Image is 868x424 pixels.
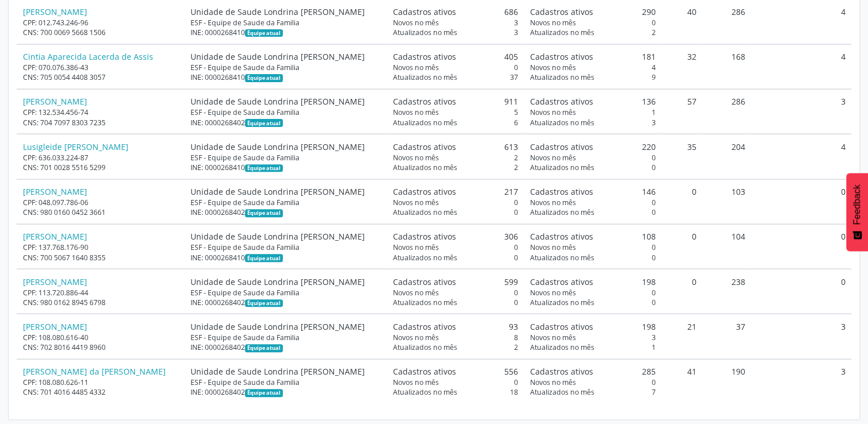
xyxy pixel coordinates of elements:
[393,377,519,387] div: 0
[23,366,166,377] a: [PERSON_NAME] da [PERSON_NAME]
[393,163,519,172] div: 2
[190,387,380,397] div: INE: 0000268402
[393,298,519,307] div: 0
[393,28,519,37] div: 3
[703,314,752,359] td: 37
[190,141,380,153] div: Unidade de Saude Londrina [PERSON_NAME]
[530,141,656,153] div: 220
[530,18,656,28] div: 0
[661,44,703,89] td: 32
[245,299,282,307] span: Esta é a equipe atual deste Agente
[245,209,282,217] span: Esta é a equipe atual deste Agente
[530,198,576,207] span: Novos no mês
[530,377,576,387] span: Novos no mês
[530,342,656,352] div: 1
[703,89,752,134] td: 286
[751,224,851,269] td: 0
[393,387,519,397] div: 18
[190,333,380,342] div: ESF - Equipe de Saude da Familia
[751,179,851,224] td: 0
[393,321,456,333] span: Cadastros ativos
[393,51,519,63] div: 405
[393,107,519,117] div: 5
[530,163,656,172] div: 0
[190,342,380,352] div: INE: 0000268402
[703,44,752,89] td: 168
[530,141,593,153] span: Cadastros ativos
[661,179,703,224] td: 0
[245,254,282,262] span: Esta é a equipe atual deste Agente
[23,231,87,242] a: [PERSON_NAME]
[23,28,179,37] div: CNS: 700 0069 5668 1506
[23,107,179,117] div: CPF: 132.534.456-74
[530,333,576,342] span: Novos no mês
[751,134,851,179] td: 4
[530,63,656,72] div: 4
[530,253,594,263] span: Atualizados no mês
[530,253,656,263] div: 0
[23,387,179,397] div: CNS: 701 4016 4485 4332
[190,107,380,117] div: ESF - Equipe de Saude da Familia
[393,18,519,28] div: 3
[190,288,380,298] div: ESF - Equipe de Saude da Familia
[393,207,519,217] div: 0
[530,198,656,207] div: 0
[393,365,456,377] span: Cadastros ativos
[530,163,594,172] span: Atualizados no mês
[23,72,179,82] div: CNS: 705 0054 4408 3057
[190,163,380,172] div: INE: 0000268410
[393,95,519,107] div: 911
[393,365,519,377] div: 556
[530,387,594,397] span: Atualizados no mês
[393,6,456,18] span: Cadastros ativos
[393,6,519,18] div: 686
[393,163,457,172] span: Atualizados no mês
[23,321,87,332] a: [PERSON_NAME]
[190,253,380,263] div: INE: 0000268410
[393,242,439,252] span: Novos no mês
[23,198,179,207] div: CPF: 048.097.786-06
[190,321,380,333] div: Unidade de Saude Londrina [PERSON_NAME]
[530,72,594,82] span: Atualizados no mês
[530,207,594,217] span: Atualizados no mês
[530,365,656,377] div: 285
[245,344,282,352] span: Esta é a equipe atual deste Agente
[530,276,656,288] div: 198
[23,298,179,307] div: CNS: 980 0162 8945 6798
[393,141,519,153] div: 613
[190,153,380,163] div: ESF - Equipe de Saude da Familia
[661,224,703,269] td: 0
[393,377,439,387] span: Novos no mês
[530,51,593,63] span: Cadastros ativos
[393,95,456,107] span: Cadastros ativos
[190,18,380,28] div: ESF - Equipe de Saude da Familia
[393,276,519,288] div: 599
[23,51,153,62] a: Cintia Aparecida Lacerda de Assis
[393,118,519,128] div: 6
[530,153,656,163] div: 0
[530,72,656,82] div: 9
[751,44,851,89] td: 4
[661,269,703,314] td: 0
[393,153,439,163] span: Novos no mês
[393,51,456,63] span: Cadastros ativos
[530,107,576,117] span: Novos no mês
[393,242,519,252] div: 0
[846,173,868,251] button: Feedback - Mostrar pesquisa
[393,253,519,263] div: 0
[23,207,179,217] div: CNS: 980 0160 0452 3661
[190,186,380,198] div: Unidade de Saude Londrina [PERSON_NAME]
[530,63,576,72] span: Novos no mês
[393,253,457,263] span: Atualizados no mês
[190,28,380,37] div: INE: 0000268410
[393,28,457,37] span: Atualizados no mês
[530,186,656,198] div: 146
[530,298,656,307] div: 0
[703,359,752,403] td: 190
[393,288,439,298] span: Novos no mês
[23,288,179,298] div: CPF: 113.720.886-44
[393,141,456,153] span: Cadastros ativos
[393,333,439,342] span: Novos no mês
[393,333,519,342] div: 8
[530,6,593,18] span: Cadastros ativos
